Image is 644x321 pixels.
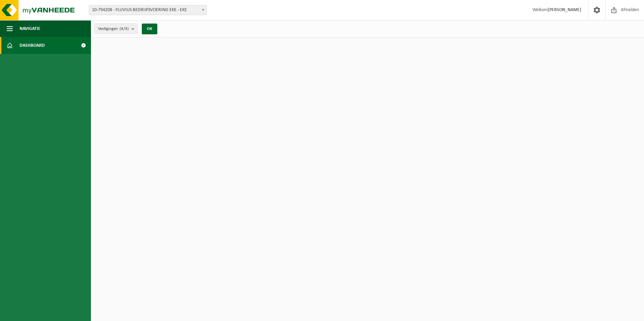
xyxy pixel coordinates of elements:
button: OK [142,24,157,34]
span: Vestigingen [98,24,129,34]
button: Vestigingen(4/4) [94,24,138,34]
span: Dashboard [20,37,45,54]
count: (4/4) [120,27,129,31]
span: 10-794208 - FLUVIUS BEDRIJFSVOERING EKE - EKE [89,5,206,15]
strong: [PERSON_NAME] [548,7,581,12]
span: 10-794208 - FLUVIUS BEDRIJFSVOERING EKE - EKE [89,5,207,15]
span: Navigatie [20,20,40,37]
